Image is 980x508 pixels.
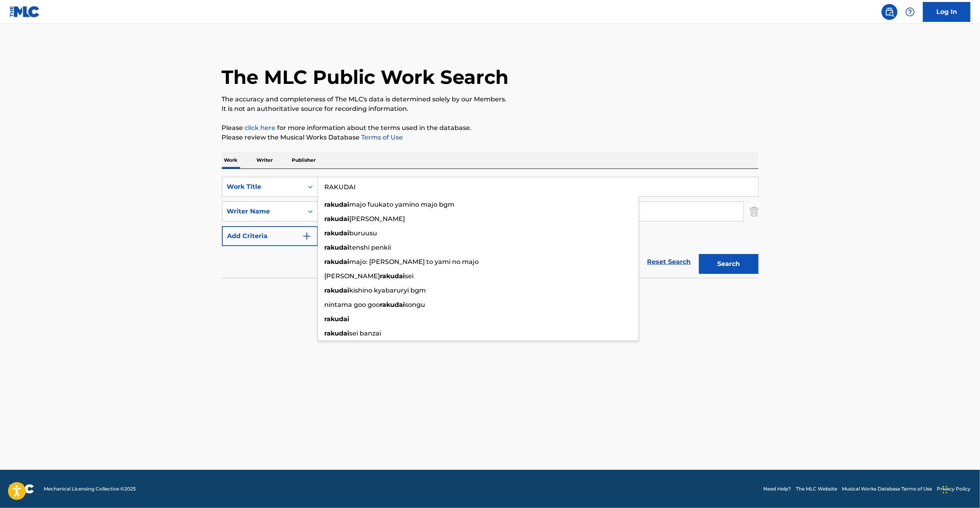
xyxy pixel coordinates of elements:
img: search [885,7,894,17]
p: Work [222,152,240,169]
div: Work Title [227,182,298,192]
span: majo fuukato yamino majo bgm [350,201,455,208]
a: Terms of Use [360,134,403,141]
button: Add Criteria [222,226,318,246]
img: logo [10,484,34,494]
span: nintama goo goo [325,301,380,308]
span: sei [405,272,414,280]
a: Musical Works Database Terms of Use [842,485,932,492]
a: Log In [923,2,970,22]
div: Drag [943,478,947,502]
strong: rakudai [380,272,405,280]
div: Help [902,4,918,20]
img: Delete Criterion [750,202,759,221]
span: majo: [PERSON_NAME] to yami no majo [350,258,479,266]
iframe: Chat Widget [940,470,980,508]
span: [PERSON_NAME] [350,215,405,223]
span: [PERSON_NAME] [325,272,380,280]
p: Writer [254,152,275,169]
a: Reset Search [643,253,695,271]
span: kishino kyabaruryi bgm [350,287,426,294]
a: Public Search [882,4,897,20]
strong: rakudai [325,330,350,337]
strong: rakudai [325,201,350,208]
a: Need Help? [763,485,791,492]
div: Writer Name [227,207,298,216]
span: songu [405,301,426,308]
form: Search Form [222,177,759,278]
strong: rakudai [325,244,350,251]
p: The accuracy and completeness of The MLC's data is determined solely by our Members. [222,95,759,104]
a: Privacy Policy [937,485,970,492]
strong: rakudai [325,287,350,294]
a: The MLC Website [796,485,837,492]
button: Search [699,254,759,274]
p: It is not an authoritative source for recording information. [222,104,759,114]
img: MLC Logo [10,6,40,17]
p: Publisher [290,152,318,169]
img: 9d2ae6d4665cec9f34b9.svg [302,231,312,241]
p: Please review the Musical Works Database [222,133,759,142]
strong: rakudai [325,315,350,323]
strong: rakudai [325,229,350,237]
strong: rakudai [325,258,350,266]
strong: rakudai [380,301,405,308]
img: help [905,7,915,17]
span: tenshi penkii [350,244,391,251]
strong: rakudai [325,215,350,223]
span: sei banzai [350,330,381,337]
a: click here [245,124,276,132]
span: buruusu [350,229,377,237]
span: Mechanical Licensing Collective © 2025 [44,485,136,492]
p: Please for more information about the terms used in the database. [222,123,759,133]
h1: The MLC Public Work Search [222,65,509,89]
